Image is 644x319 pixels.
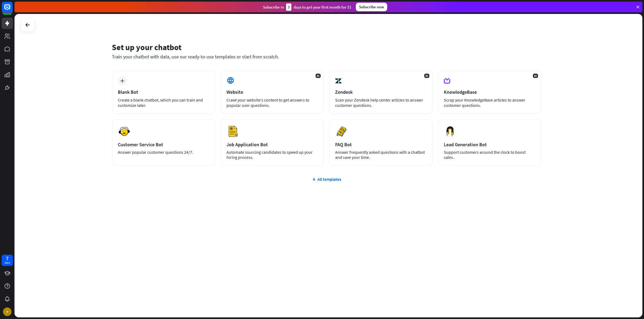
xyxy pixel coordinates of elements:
[356,3,387,11] div: Subscribe now
[3,307,12,316] div: P
[286,3,291,11] div: 3
[5,261,10,265] div: days
[263,3,352,11] div: Subscribe in days to get your first month for $1
[2,255,13,266] a: 7 days
[6,256,9,261] div: 7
